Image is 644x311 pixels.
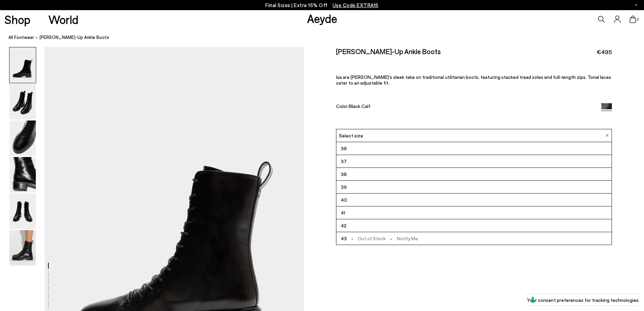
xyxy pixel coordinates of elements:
a: 0 [629,16,636,23]
span: Out of Stock Notify Me [347,234,418,243]
span: €495 [597,48,612,56]
span: - [386,236,397,241]
a: All Footwear [8,34,34,41]
span: Navigate to /collections/ss25-final-sizes [333,2,379,8]
span: 37 [341,157,347,165]
img: Isa Lace-Up Ankle Boots - Image 5 [9,194,36,229]
span: 43 [341,234,347,243]
h2: [PERSON_NAME]-Up Ankle Boots [336,47,441,55]
img: Isa Lace-Up Ankle Boots - Image 1 [9,47,36,83]
span: Isa are [PERSON_NAME]'s sleek take on traditional utilitarian boots, featuring stacked tread sole... [336,74,611,86]
img: Isa Lace-Up Ankle Boots - Image 6 [9,230,36,266]
button: Your consent preferences for tracking technologies [527,294,639,306]
span: [PERSON_NAME]-Up Ankle Boots [40,34,109,41]
img: Isa Lace-Up Ankle Boots - Image 3 [9,120,36,156]
span: 0 [636,18,640,21]
span: 42 [341,221,347,230]
span: Select size [339,132,363,139]
span: 36 [341,144,347,153]
span: Black Calf [349,103,371,109]
img: Isa Lace-Up Ankle Boots - Image 4 [9,157,36,193]
span: 38 [341,170,347,178]
span: 40 [341,196,347,204]
span: 41 [341,208,345,217]
nav: breadcrumb [8,28,644,47]
div: Color: [336,103,593,111]
a: Aeyde [307,11,337,25]
img: Isa Lace-Up Ankle Boots - Image 2 [9,84,36,119]
span: 39 [341,183,347,191]
label: Your consent preferences for tracking technologies [527,296,639,304]
a: World [48,14,78,25]
p: Final Sizes | Extra 15% Off [265,1,379,9]
span: - [347,236,358,241]
a: Shop [4,14,30,25]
